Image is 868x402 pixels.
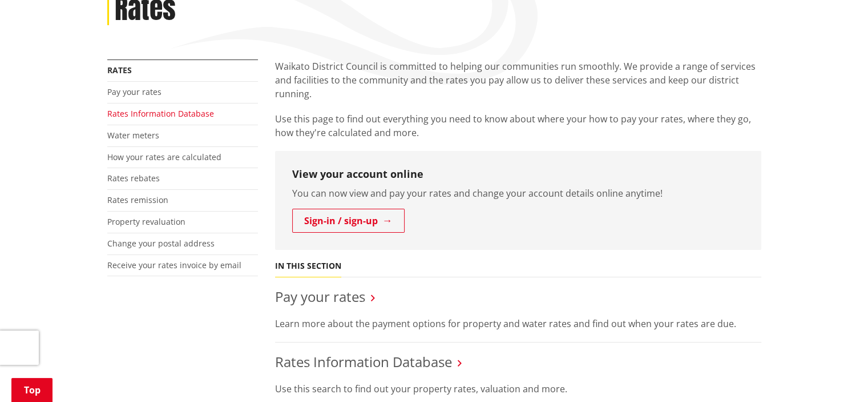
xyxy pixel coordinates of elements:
[275,352,452,371] a: Rates Information Database
[107,86,162,97] a: Pay your rates
[107,173,160,184] a: Rates rebates
[815,354,857,395] iframe: Messenger Launcher
[275,287,365,306] a: Pay your rates
[107,65,132,75] a: Rates
[107,238,215,249] a: Change your postal address
[292,168,744,181] h3: View your account online
[275,261,341,271] h5: In this section
[275,317,761,331] p: Learn more about the payment options for property and water rates and find out when your rates ar...
[292,186,744,200] p: You can now view and pay your rates and change your account details online anytime!
[275,59,761,101] p: Waikato District Council is committed to helping our communities run smoothly. We provide a range...
[292,209,405,233] a: Sign-in / sign-up
[107,108,214,119] a: Rates Information Database
[275,112,761,140] p: Use this page to find out everything you need to know about where your how to pay your rates, whe...
[11,378,53,402] a: Top
[107,152,221,162] a: How your rates are calculated
[107,194,168,205] a: Rates remission
[275,382,761,396] p: Use this search to find out your property rates, valuation and more.
[107,260,241,270] a: Receive your rates invoice by email
[107,130,159,141] a: Water meters
[107,216,185,227] a: Property revaluation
